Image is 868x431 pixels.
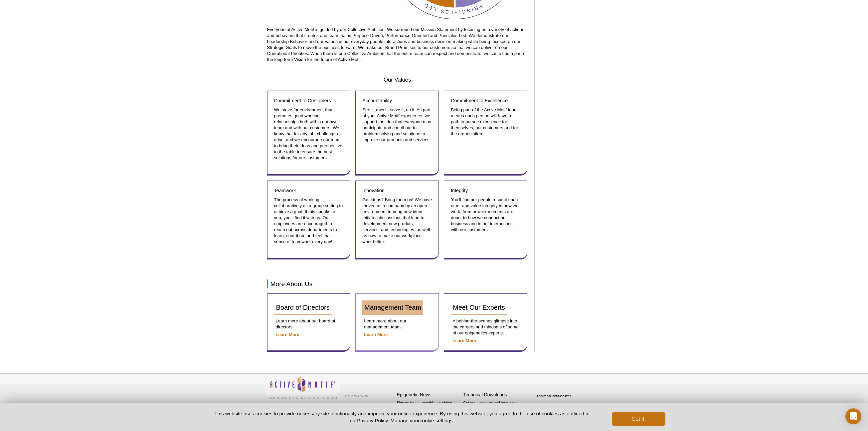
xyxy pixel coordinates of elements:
[267,76,528,84] h3: Our Values
[267,279,528,288] h2: More About Us
[274,107,344,161] p: We strive for environment that promotes good working relationships both within our own team and w...
[274,318,344,330] p: Learn more about our board of directors.
[362,188,432,194] h4: Innovation
[357,418,388,423] a: Privacy Policy
[274,197,344,245] p: The process of working collaboratively as a group setting to achieve a goal. If this speaks to yo...
[451,318,520,336] p: A behind-the-scenes glimpse into the careers and mindsets of some of our epigenetics experts.
[362,98,432,104] h4: Accountability
[274,300,332,315] a: Board of Directors
[397,392,460,398] h4: Epigenetic News
[344,391,370,401] a: Privacy Policy
[451,300,507,315] a: Meet Our Experts
[267,27,528,63] p: Everyone at Active Motif is guided by our Collective Ambition. We surround our Mission Statement ...
[364,332,388,337] a: Learn More
[276,332,299,337] a: Learn More
[276,304,330,311] span: Board of Directors
[362,107,432,143] p: See it, own it, solve it, do it. As part of your Active Motif experience, we support the idea tha...
[344,401,379,411] a: Terms & Conditions
[362,300,423,315] a: Management Team
[451,98,520,104] h4: Commitment to Excellence
[452,338,476,343] a: Learn More
[463,400,527,417] p: Get our brochures and newsletters, or request them by mail.
[274,98,344,104] h4: Commitment to Customers
[530,385,580,400] table: Click to Verify - This site chose Symantec SSL for secure e-commerce and confidential communicati...
[451,107,520,137] p: Being part of the Active Motif team means each person will have a path to pursue excellence for t...
[362,197,432,245] p: Got ideas? Bring them on! We have thrived as a company by an open environment to bring new ideas,...
[420,418,452,423] button: cookie settings
[845,408,861,424] div: Open Intercom Messenger
[612,412,665,426] button: Got it!
[451,188,520,194] h4: Integrity
[264,374,340,401] img: Active Motif,
[362,318,432,330] p: Learn more about our management team.
[274,188,344,194] h4: Teamwork
[453,304,505,311] span: Meet Our Experts
[537,395,571,397] a: ABOUT SSL CERTIFICATES
[364,304,421,311] span: Management Team
[463,392,527,398] h4: Technical Downloads
[203,410,601,424] p: This website uses cookies to provide necessary site functionality and improve your online experie...
[451,197,520,233] p: You’ll find our people respect each other and value integrity in how we work, from how experiment...
[397,400,460,423] p: Sign up for our monthly newsletter highlighting recent publications in the field of epigenetics.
